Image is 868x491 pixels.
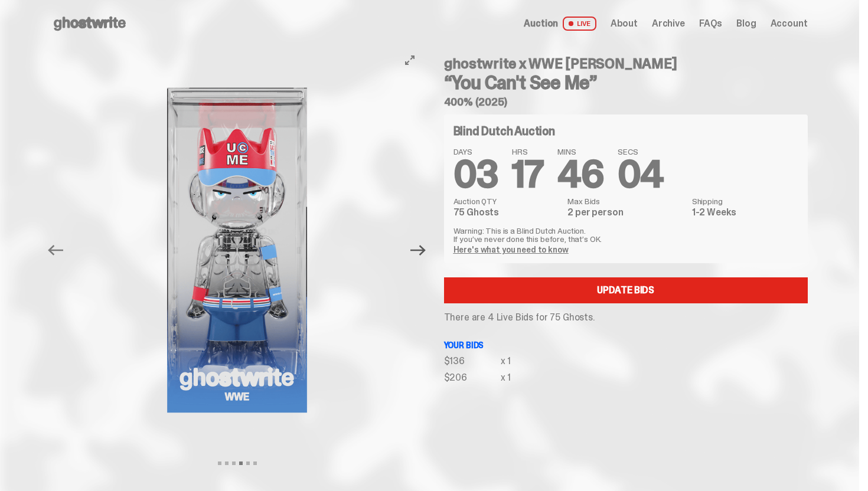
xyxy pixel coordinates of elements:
[444,97,808,107] h5: 400% (2025)
[239,461,243,465] button: View slide 4
[692,197,798,205] dt: Shipping
[557,148,603,156] span: MINS
[218,461,221,465] button: View slide 1
[453,244,569,255] a: Here's what you need to know
[444,373,501,382] div: $206
[652,19,685,28] a: Archive
[736,19,756,28] a: Blog
[444,57,808,71] h4: ghostwrite x WWE [PERSON_NAME]
[253,461,257,465] button: View slide 6
[699,19,722,28] a: FAQs
[771,19,808,28] a: Account
[453,208,561,217] dd: 75 Ghosts
[692,208,798,217] dd: 1-2 Weeks
[524,19,558,28] span: Auction
[444,277,808,303] a: Update Bids
[453,150,498,199] span: 03
[453,148,498,156] span: DAYS
[524,17,596,31] a: Auction LIVE
[444,73,808,92] h3: “You Can't See Me”
[225,461,229,465] button: View slide 2
[567,208,684,217] dd: 2 per person
[75,47,400,453] img: John_Cena_Hero_9.png
[444,356,501,366] div: $136
[453,197,561,205] dt: Auction QTY
[501,373,511,382] div: x 1
[453,227,798,243] p: Warning: This is a Blind Dutch Auction. If you’ve never done this before, that’s OK.
[232,461,236,465] button: View slide 3
[618,150,664,199] span: 04
[512,148,543,156] span: HRS
[246,461,250,465] button: View slide 5
[406,237,432,263] button: Next
[403,53,417,67] button: View full-screen
[453,125,555,137] h4: Blind Dutch Auction
[512,150,543,199] span: 17
[557,150,603,199] span: 46
[567,197,684,205] dt: Max Bids
[444,341,808,349] p: Your bids
[611,19,638,28] a: About
[444,313,808,322] p: There are 4 Live Bids for 75 Ghosts.
[501,356,511,366] div: x 1
[618,148,664,156] span: SECS
[563,17,596,31] span: LIVE
[43,237,69,263] button: Previous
